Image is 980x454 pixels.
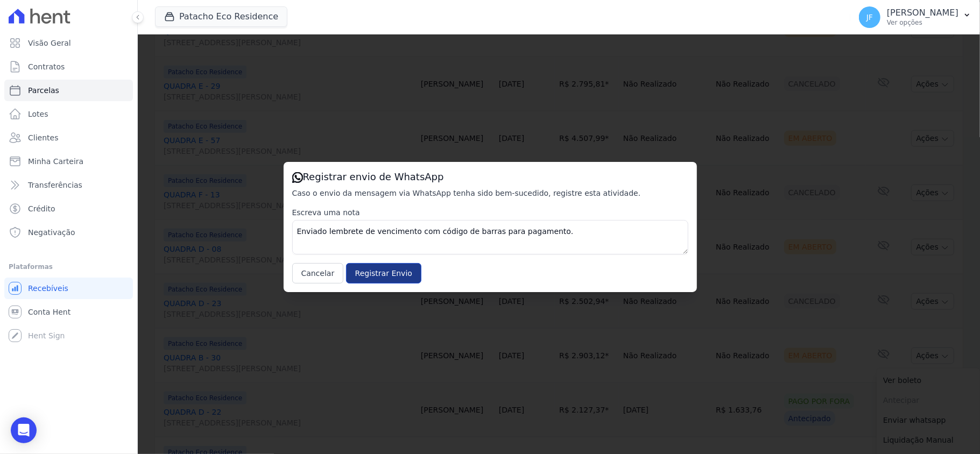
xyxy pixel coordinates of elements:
[4,222,133,243] a: Negativação
[4,198,133,219] a: Crédito
[4,80,133,101] a: Parcelas
[850,2,980,32] button: JF [PERSON_NAME] Ver opções
[28,180,82,190] span: Transferências
[11,417,37,443] div: Open Intercom Messenger
[292,263,344,283] button: Cancelar
[28,38,71,48] span: Visão Geral
[28,156,83,167] span: Minha Carteira
[28,227,75,238] span: Negativação
[292,188,688,198] p: Caso o envio da mensagem via WhatsApp tenha sido bem-sucedido, registre esta atividade.
[292,171,688,183] h3: Registrar envio de WhatsApp
[4,127,133,148] a: Clientes
[866,13,873,21] span: JF
[28,307,70,317] span: Conta Hent
[292,220,688,254] textarea: Enviado lembrete de vencimento com código de barras para pagamento.
[4,103,133,125] a: Lotes
[28,203,55,214] span: Crédito
[28,85,59,96] span: Parcelas
[4,278,133,299] a: Recebíveis
[28,109,48,119] span: Lotes
[28,132,58,143] span: Clientes
[887,18,958,27] p: Ver opções
[887,8,958,18] p: [PERSON_NAME]
[28,61,65,72] span: Contratos
[4,56,133,77] a: Contratos
[4,174,133,196] a: Transferências
[346,263,421,283] input: Registrar Envio
[28,283,68,294] span: Recebíveis
[4,151,133,172] a: Minha Carteira
[155,6,287,27] button: Patacho Eco Residence
[4,32,133,54] a: Visão Geral
[9,260,129,273] div: Plataformas
[292,207,688,218] label: Escreva uma nota
[4,301,133,323] a: Conta Hent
